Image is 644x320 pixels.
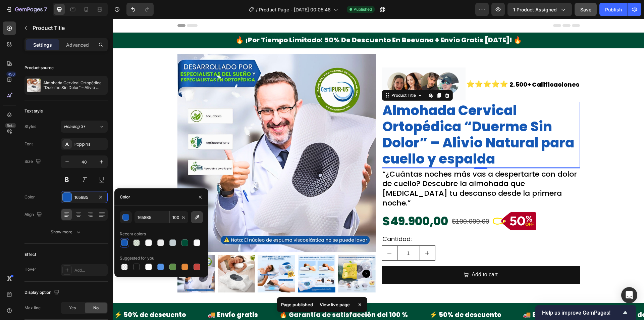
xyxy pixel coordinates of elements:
div: Add to cart [359,251,384,261]
div: Product Title [277,74,304,80]
span: % [181,215,185,221]
p: 🚚 Envío gratis [95,290,145,302]
p: 2,500+ Calificaciones [396,60,466,71]
p: Page published [281,301,313,308]
div: Show more [51,229,82,235]
p: Almohada Cervical Ortopédica “Duerme Sin Dolor” – Alivio Natural para cuello y espalda [43,81,105,90]
img: gempages_571795456183501976-526d4166-eeab-47a0-89e4-8971f53b212d.png [269,49,353,81]
p: 7 [44,5,47,13]
div: Product source [24,65,54,71]
p: Settings [33,41,52,48]
button: 1 product assigned [507,3,572,16]
p: ⭐⭐⭐⭐⭐ [353,59,395,71]
div: 450 [6,72,16,77]
div: Undo/Redo [126,3,154,16]
div: Font [24,141,33,147]
div: Max line [24,305,41,311]
div: Poppins [74,141,106,147]
button: Save [575,3,597,16]
span: No [93,305,99,311]
p: ⚡ 50% de descuento [316,290,388,302]
div: Beta [5,123,16,128]
button: Show more [24,226,108,238]
div: Display option [24,288,61,297]
p: 🚚 Envío gratis [410,290,460,302]
span: Save [580,7,591,12]
img: gempages_571795456183501976-f8b44e27-a30b-4908-9d96-68d5bddea8fe.webp [380,191,423,213]
button: Carousel Next Arrow [249,251,257,259]
button: Show survey - Help us improve GemPages! [542,309,629,317]
button: 7 [3,3,50,16]
button: Publish [599,3,628,16]
span: Product Page - [DATE] 00:05:48 [259,6,331,13]
div: Suggested for you [120,255,154,261]
div: Add... [74,267,106,273]
span: 1 product assigned [513,6,557,13]
h2: Almohada Cervical Ortopédica “Duerme Sin Dolor” – Alivio Natural para cuello y espalda [269,83,467,149]
iframe: Design area [113,19,644,320]
div: Open Intercom Messenger [621,287,637,303]
p: ⚡ 50% de descuento [1,290,73,302]
div: Rich Text Editor. Editing area: main [269,150,467,190]
span: Published [354,6,372,12]
div: $49.900,00 [269,191,336,214]
p: Product Title [33,24,105,32]
div: Effect [24,252,36,258]
div: Styles [24,124,36,130]
button: Add to cart [269,247,467,265]
div: 1658B5 [74,194,94,200]
img: product feature img [27,79,41,92]
div: Color [24,194,35,200]
p: 🔥 Garantía de satisfacción del 100 % [166,290,295,302]
div: Hover [24,266,36,272]
div: $100.000,00 [338,196,377,209]
div: Publish [605,6,622,13]
p: “¿Cuántas noches más vas a despertarte con dolor de cuello? Descubre la almohada que [MEDICAL_DAT... [269,151,466,189]
p: 🔥 Garantía de satisfacción del 100 % [482,290,610,302]
div: Color [120,194,130,200]
div: View live page [316,300,354,309]
div: Text style [24,108,43,114]
p: Cantidad: [269,216,466,225]
span: Yes [69,305,76,311]
div: Size [24,157,42,166]
p: Advanced [66,41,89,48]
button: decrement [269,227,284,241]
div: Recent colors [120,231,146,237]
input: quantity [284,227,307,241]
span: Help us improve GemPages! [542,310,621,316]
div: Align [24,210,43,219]
button: increment [307,227,322,241]
input: Eg: FFFFFF [135,211,169,223]
span: / [256,6,258,13]
span: Heading 3* [64,124,86,130]
button: Heading 3* [61,121,108,133]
